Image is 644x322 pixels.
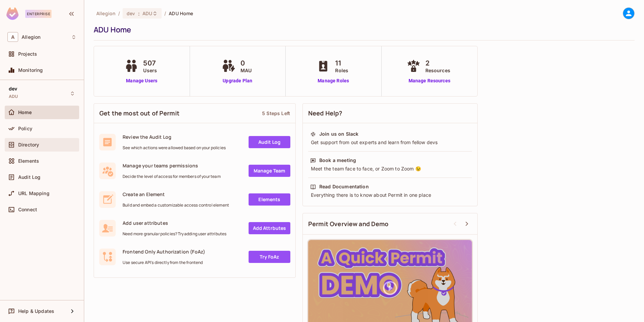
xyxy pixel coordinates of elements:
[143,67,157,74] span: Users
[18,68,43,73] span: Monitoring
[7,32,18,42] span: A
[123,203,229,208] span: Build and embed a customizable access control element
[18,191,50,196] span: URL Mapping
[425,67,450,74] span: Resources
[22,34,40,40] span: Workspace: Allegion
[123,162,221,169] span: Manage your teams permissions
[249,165,290,177] a: Manage Team
[335,58,348,68] span: 11
[123,134,226,140] span: Review the Audit Log
[127,10,135,17] span: dev
[18,308,54,314] span: Help & Updates
[94,25,631,35] div: ADU Home
[25,10,52,18] div: Enterprise
[9,86,17,91] span: dev
[249,222,290,234] a: Add Attrbutes
[142,10,152,17] span: ADU
[9,94,18,99] span: ADU
[240,58,252,68] span: 0
[96,10,116,17] span: the active workspace
[164,10,166,17] li: /
[18,126,32,131] span: Policy
[123,248,205,255] span: Frontend Only Authorization (FoAz)
[249,136,290,148] a: Audit Log
[18,158,39,164] span: Elements
[169,10,193,17] span: ADU Home
[240,67,252,74] span: MAU
[262,110,290,116] div: 5 Steps Left
[99,109,180,117] span: Get the most out of Permit
[249,193,290,206] a: Elements
[18,142,39,147] span: Directory
[220,77,255,84] a: Upgrade Plan
[123,77,160,84] a: Manage Users
[249,251,290,263] a: Try FoAz
[143,58,157,68] span: 507
[138,11,140,16] span: :
[310,165,470,172] div: Meet the team face to face, or Zoom to Zoom 😉
[315,77,352,84] a: Manage Roles
[319,157,356,164] div: Book a meeting
[310,192,470,198] div: Everything there is to know about Permit in one place
[6,7,19,20] img: SReyMgAAAABJRU5ErkJggg==
[123,174,221,179] span: Decide the level of access for members of your team
[123,260,205,265] span: Use secure API's directly from the frontend
[123,145,226,151] span: See which actions were allowed based on your policies
[118,10,120,17] li: /
[123,220,226,226] span: Add user attributes
[18,207,37,212] span: Connect
[308,109,343,117] span: Need Help?
[123,231,226,237] span: Need more granular policies? Try adding user attributes
[18,51,37,57] span: Projects
[18,175,40,180] span: Audit Log
[335,67,348,74] span: Roles
[425,58,450,68] span: 2
[18,110,32,115] span: Home
[319,183,369,190] div: Read Documentation
[310,139,470,146] div: Get support from out experts and learn from fellow devs
[405,77,454,84] a: Manage Resources
[308,220,389,228] span: Permit Overview and Demo
[319,131,358,137] div: Join us on Slack
[123,191,229,197] span: Create an Element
